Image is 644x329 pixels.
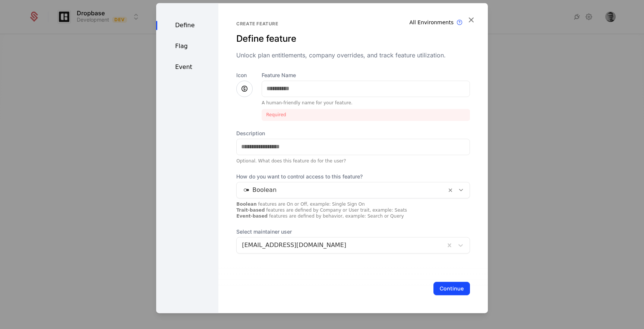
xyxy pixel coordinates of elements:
div: A human-friendly name for your feature. [262,100,470,106]
span: How do you want to control access to this feature? [236,173,470,180]
label: Description [236,130,470,137]
strong: Event-based [236,213,268,219]
div: Flag [156,42,218,51]
strong: Trait-based [236,208,265,213]
div: Define feature [236,33,470,45]
div: All Environments [410,19,454,26]
strong: Boolean [236,202,257,207]
label: Feature Name [262,72,470,79]
div: Required [262,109,470,121]
div: Event [156,63,218,72]
div: Define [156,21,218,30]
div: Create feature [236,21,470,27]
div: Unlock plan entitlements, company overrides, and track feature utilization. [236,51,470,60]
button: Continue [433,282,470,295]
div: features are On or Off, example: Single Sign On features are defined by Company or User trait, ex... [236,201,470,219]
div: Optional. What does this feature do for the user? [236,158,470,164]
label: Icon [236,72,253,79]
span: Select maintainer user [236,228,470,235]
